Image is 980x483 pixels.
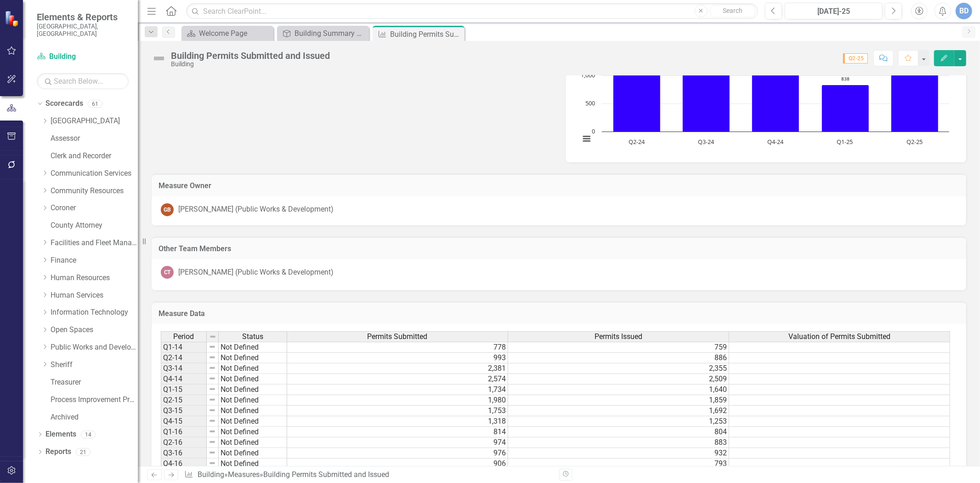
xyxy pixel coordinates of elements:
span: Period [174,333,194,341]
a: Welcome Page [184,28,271,39]
td: Q1-14 [161,342,207,353]
a: Open Spaces [51,325,138,335]
a: Public Works and Development [51,342,138,353]
td: Q2-14 [161,353,207,363]
td: 2,574 [287,374,508,385]
td: Not Defined [219,406,287,416]
text: 0 [592,127,595,135]
h3: Measure Data [159,310,959,318]
td: 793 [508,459,729,469]
button: View chart menu, Chart [580,132,593,145]
div: [DATE]-25 [788,6,879,17]
img: 8DAGhfEEPCf229AAAAAElFTkSuQmCC [209,438,216,446]
td: 759 [508,342,729,353]
a: [GEOGRAPHIC_DATA] [51,116,138,126]
td: 1,980 [287,395,508,406]
small: [GEOGRAPHIC_DATA], [GEOGRAPHIC_DATA] [37,23,129,38]
text: Q3-24 [698,138,714,146]
td: Q1-16 [161,427,207,437]
span: Elements & Reports [37,11,129,23]
img: 8DAGhfEEPCf229AAAAAElFTkSuQmCC [209,407,216,414]
span: Status [242,333,263,341]
a: County Attorney [51,220,138,231]
td: Not Defined [219,437,287,448]
td: 1,640 [508,385,729,395]
span: Search [723,7,742,14]
div: 61 [88,100,102,108]
div: Chart. Highcharts interactive chart. [575,15,957,153]
img: 8DAGhfEEPCf229AAAAAElFTkSuQmCC [209,449,216,456]
h3: Measure Owner [159,182,959,190]
a: Human Services [51,290,138,301]
button: BD [956,3,972,19]
div: Welcome Page [199,28,271,39]
input: Search Below... [37,73,129,89]
h3: Other Team Members [159,245,959,253]
td: 2,355 [508,363,729,374]
img: 8DAGhfEEPCf229AAAAAElFTkSuQmCC [209,364,216,372]
a: Treasurer [51,377,138,388]
a: Facilities and Fleet Management [51,238,138,248]
td: Q1-15 [161,385,207,395]
td: Not Defined [219,353,287,363]
td: Not Defined [219,395,287,406]
td: Q2-15 [161,395,207,406]
td: Q3-15 [161,406,207,416]
img: 8DAGhfEEPCf229AAAAAElFTkSuQmCC [209,375,216,382]
input: Search ClearPoint... [186,3,758,19]
a: Clerk and Recorder [51,151,138,161]
div: 14 [81,431,96,438]
td: 1,692 [508,406,729,416]
td: 974 [287,437,508,448]
div: GB [161,203,174,216]
td: Q4-14 [161,374,207,385]
text: Q4-24 [767,138,784,146]
img: 8DAGhfEEPCf229AAAAAElFTkSuQmCC [209,354,216,361]
div: » » [184,470,552,480]
a: Information Technology [51,307,138,318]
td: 1,753 [287,406,508,416]
td: 2,381 [287,363,508,374]
img: Not Defined [152,51,166,66]
text: Q1-25 [837,138,853,146]
a: Elements [45,429,76,440]
td: Q2-16 [161,437,207,448]
button: Search [710,5,756,17]
div: Building [171,61,330,68]
td: 883 [508,437,729,448]
div: Building Permits Submitted and Issued [263,470,389,479]
td: Q4-15 [161,416,207,427]
td: Q3-14 [161,363,207,374]
img: 8DAGhfEEPCf229AAAAAElFTkSuQmCC [209,333,216,340]
a: Human Resources [51,273,138,283]
td: 2,509 [508,374,729,385]
td: 778 [287,342,508,353]
path: Q1-25, 838. Permits Issued. [821,85,869,132]
td: Not Defined [219,416,287,427]
text: Q2-24 [629,138,645,146]
td: Not Defined [219,342,287,353]
td: Not Defined [219,459,287,469]
td: 1,734 [287,385,508,395]
button: [DATE]-25 [785,3,883,19]
td: Not Defined [219,374,287,385]
a: Building [198,470,224,479]
text: 838 [841,75,850,82]
div: Building Permits Submitted and Issued [171,51,330,61]
path: Q3-24, 1,709. Permits Issued. [682,36,730,132]
td: 1,318 [287,416,508,427]
svg: Interactive chart [575,15,954,153]
td: 906 [287,459,508,469]
img: 8DAGhfEEPCf229AAAAAElFTkSuQmCC [209,343,216,351]
a: Communication Services [51,168,138,179]
div: Building Summary Report [295,28,367,39]
span: Permits Issued [595,333,642,341]
td: Not Defined [219,427,287,437]
a: Building Summary Report [279,28,367,39]
div: Building Permits Submitted and Issued [390,29,462,40]
td: 932 [508,448,729,459]
a: Community Resources [51,186,138,196]
td: Not Defined [219,448,287,459]
div: [PERSON_NAME] (Public Works & Development) [178,204,334,215]
path: Q2-25, 1,080. Permits Issued. [891,71,938,132]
